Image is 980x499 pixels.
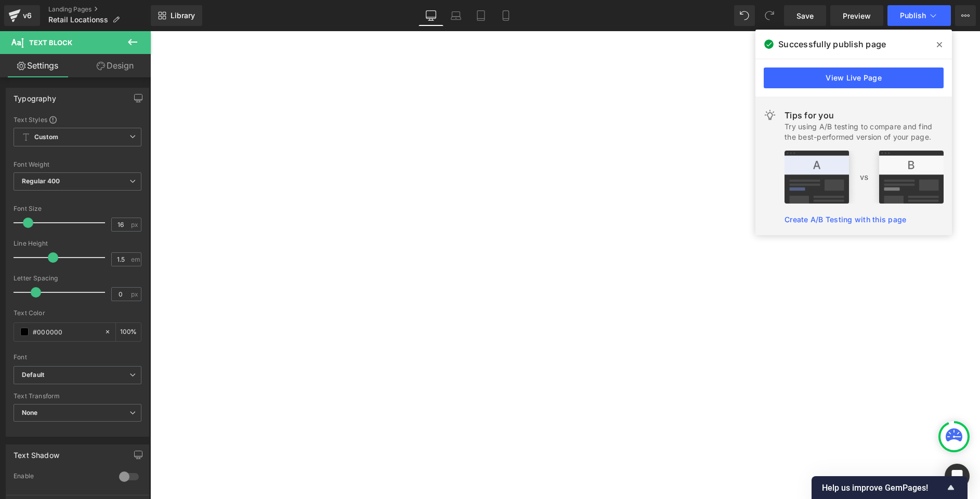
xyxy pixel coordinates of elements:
span: Preview [843,10,871,21]
b: None [22,409,38,416]
a: Desktop [419,5,443,26]
span: px [131,291,140,298]
span: Help us improve GemPages! [822,483,945,493]
div: Typography [14,88,56,103]
span: Text Block [29,38,72,47]
a: Mobile [493,5,518,26]
a: Laptop [443,5,468,26]
a: Preview [830,5,883,26]
div: Try using A/B testing to compare and find the best-performed version of your page. [785,122,944,142]
a: v6 [4,5,40,26]
button: Publish [887,5,951,26]
img: light.svg [764,109,776,122]
button: Redo [759,5,780,26]
a: Landing Pages [48,5,151,14]
button: More [955,5,976,26]
a: View Live Page [764,68,944,88]
b: Regular 400 [22,177,60,185]
span: px [131,221,140,228]
a: Create A/B Testing with this page [785,215,906,224]
div: % [116,323,141,341]
span: Library [171,11,195,20]
div: Tips for you [785,109,944,122]
span: Successfully publish page [778,38,886,50]
a: Design [77,54,153,77]
img: tip.png [785,151,944,204]
button: Undo [734,5,755,26]
div: Text Transform [14,393,141,400]
div: Text Shadow [14,445,59,460]
div: Enable [14,472,109,483]
input: Color [33,326,99,338]
span: em [131,256,140,263]
a: New Library [151,5,202,26]
div: Open Intercom Messenger [945,464,970,489]
div: Font Size [14,205,141,212]
div: Line Height [14,240,141,247]
i: Default [22,371,44,380]
a: Tablet [468,5,493,26]
span: Retail Locationss [48,16,108,24]
div: Text Color [14,309,141,317]
b: Custom [34,133,58,142]
button: Show survey - Help us improve GemPages! [822,481,957,494]
div: Font [14,354,141,361]
div: v6 [21,9,34,22]
span: Publish [900,11,926,20]
div: Text Styles [14,115,141,124]
div: Font Weight [14,161,141,168]
div: Letter Spacing [14,275,141,282]
span: Save [796,10,814,21]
